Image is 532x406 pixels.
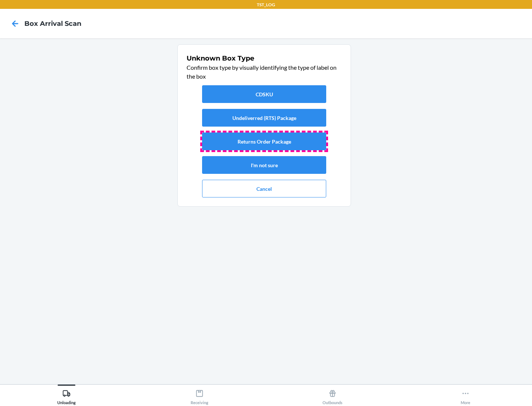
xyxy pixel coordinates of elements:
[187,54,342,63] h1: Unknown Box Type
[257,1,275,8] p: TST_LOG
[57,386,76,405] div: Unloading
[266,385,399,405] button: Outbounds
[202,85,326,103] button: CDSKU
[202,180,326,197] button: Cancel
[323,386,342,405] div: Outbounds
[202,156,326,174] button: I'm not sure
[24,19,81,28] h4: Box Arrival Scan
[202,133,326,150] button: Returns Order Package
[191,386,208,405] div: Receiving
[202,109,326,127] button: Undeliverred (RTS) Package
[461,386,470,405] div: More
[399,385,532,405] button: More
[133,385,266,405] button: Receiving
[187,63,342,81] p: Confirm box type by visually identifying the type of label on the box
